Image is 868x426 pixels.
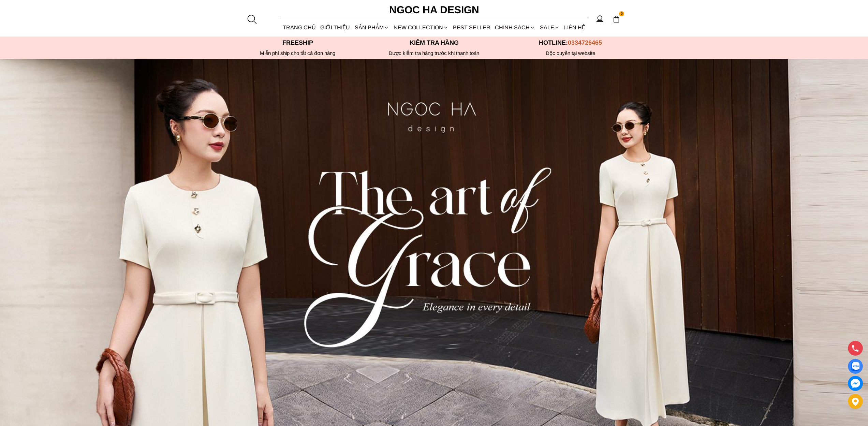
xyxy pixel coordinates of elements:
a: BEST SELLER [451,18,493,36]
font: Kiểm tra hàng [410,39,459,46]
div: Chính sách [493,18,538,36]
div: SẢN PHẨM [352,18,391,36]
a: Ngoc Ha Design [383,2,485,18]
a: SALE [538,18,562,36]
p: Hotline: [502,39,639,46]
img: img-CART-ICON-ksit0nf1 [613,15,620,23]
a: messenger [848,376,863,391]
span: 0 [619,11,624,17]
img: Display image [851,362,859,371]
div: Miễn phí ship cho tất cả đơn hàng [230,50,366,56]
p: Freeship [230,39,366,46]
a: NEW COLLECTION [391,18,451,36]
a: TRANG CHỦ [281,18,318,36]
a: GIỚI THIỆU [318,18,352,36]
p: Được kiểm tra hàng trước khi thanh toán [366,50,502,56]
h6: Độc quyền tại website [502,50,639,56]
a: LIÊN HỆ [562,18,587,36]
a: Display image [848,359,863,374]
span: 0334726465 [568,39,602,46]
